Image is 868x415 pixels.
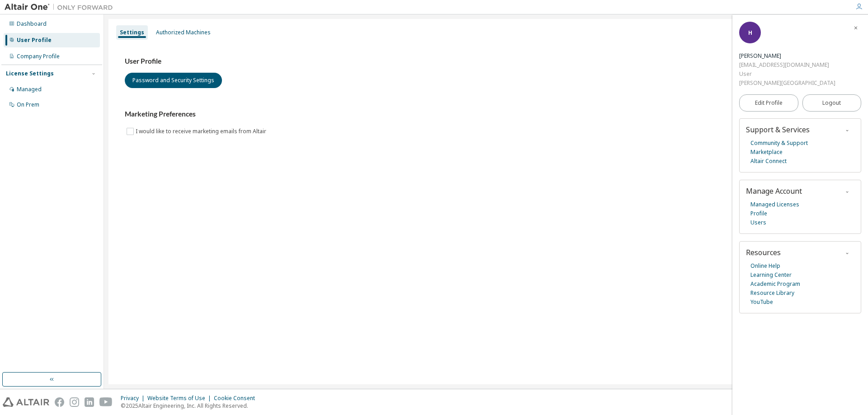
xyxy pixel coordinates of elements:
[739,61,835,70] div: [EMAIL_ADDRESS][DOMAIN_NAME]
[156,29,211,36] div: Authorized Machines
[746,186,802,196] span: Manage Account
[125,110,847,119] h3: Marketing Preferences
[121,395,147,402] div: Privacy
[750,270,792,280] a: Learning Center
[17,86,42,93] div: Managed
[750,209,767,218] a: Profile
[214,395,260,402] div: Cookie Consent
[125,73,222,88] button: Password and Security Settings
[70,397,79,407] img: instagram.svg
[750,298,773,307] a: YouTube
[746,247,781,257] span: Resources
[17,37,52,44] div: User Profile
[750,289,794,298] a: Resource Library
[750,139,808,148] a: Community & Support
[750,157,787,166] a: Altair Connect
[739,51,835,61] div: Hsu Wan-Yi
[17,20,47,28] div: Dashboard
[822,98,841,107] span: Logout
[17,53,60,60] div: Company Profile
[3,397,49,407] img: altair_logo.svg
[748,29,752,37] span: H
[750,218,766,227] a: Users
[750,148,783,157] a: Marketplace
[5,3,118,12] img: Altair One
[147,395,214,402] div: Website Terms of Use
[120,29,144,36] div: Settings
[802,94,862,112] button: Logout
[121,402,260,410] p: © 2025 Altair Engineering, Inc. All Rights Reserved.
[755,99,783,107] span: Edit Profile
[125,57,847,66] h3: User Profile
[750,280,800,289] a: Academic Program
[136,126,268,137] label: I would like to receive marketing emails from Altair
[750,261,780,270] a: Online Help
[55,397,64,407] img: facebook.svg
[6,70,54,77] div: License Settings
[85,397,94,407] img: linkedin.svg
[750,200,799,209] a: Managed Licenses
[739,70,835,79] div: User
[99,397,113,407] img: youtube.svg
[17,101,39,108] div: On Prem
[746,125,810,135] span: Support & Services
[739,79,835,88] div: [PERSON_NAME][GEOGRAPHIC_DATA]
[739,94,798,112] a: Edit Profile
